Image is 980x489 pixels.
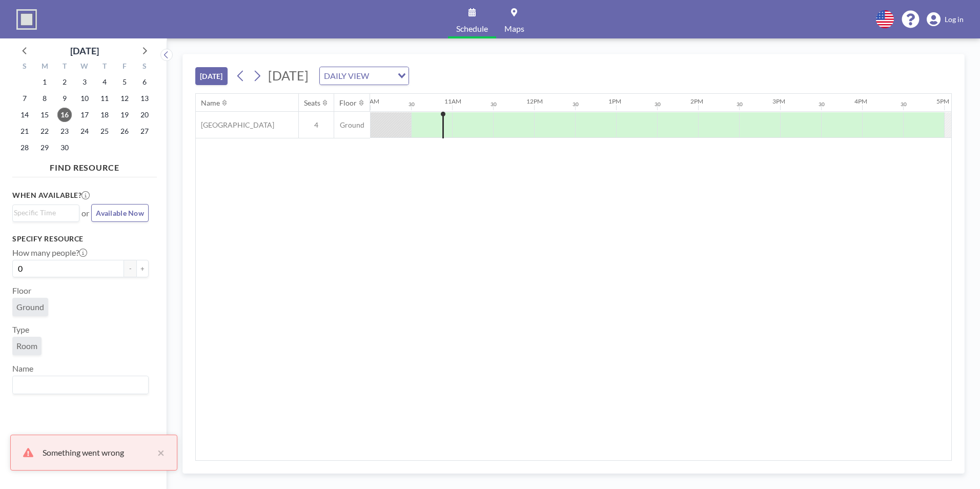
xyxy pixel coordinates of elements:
span: Monday, September 29, 2025 [37,140,52,155]
div: 2PM [690,97,703,105]
span: Friday, September 26, 2025 [117,124,132,138]
div: 10AM [362,97,379,105]
div: Search for option [13,376,148,394]
span: Tuesday, September 2, 2025 [57,75,72,89]
button: [DATE] [195,67,228,85]
span: 4 [299,120,334,130]
span: Friday, September 12, 2025 [117,91,132,106]
span: Tuesday, September 9, 2025 [57,91,72,106]
div: 11AM [444,97,461,105]
div: Search for option [320,67,409,85]
div: T [55,60,75,74]
span: Saturday, September 13, 2025 [137,91,152,106]
div: 30 [409,101,415,108]
span: Friday, September 5, 2025 [117,75,132,89]
span: Friday, September 19, 2025 [117,108,132,122]
input: Search for option [372,69,392,83]
span: Wednesday, September 3, 2025 [77,75,92,89]
div: 30 [655,101,661,108]
span: Wednesday, September 10, 2025 [77,91,92,106]
span: Tuesday, September 16, 2025 [57,108,72,122]
h4: FIND RESOURCE [12,158,157,173]
span: Thursday, September 11, 2025 [97,91,112,106]
span: Monday, September 15, 2025 [37,108,52,122]
a: Log in [927,12,964,27]
div: Something went wrong [43,446,152,459]
span: Schedule [456,25,488,33]
label: How many people? [12,248,87,258]
span: Tuesday, September 23, 2025 [57,124,72,138]
div: [DATE] [70,44,99,58]
div: Search for option [13,205,79,220]
label: Type [12,324,29,335]
div: 30 [901,101,907,108]
div: S [134,60,154,74]
span: Ground [16,302,44,312]
span: Wednesday, September 17, 2025 [77,108,92,122]
span: Monday, September 22, 2025 [37,124,52,138]
div: 30 [573,101,579,108]
div: S [15,60,35,74]
span: Saturday, September 6, 2025 [137,75,152,89]
input: Search for option [14,378,142,392]
img: organization-logo [16,9,37,30]
div: F [114,60,134,74]
span: Room [16,341,37,351]
span: Thursday, September 18, 2025 [97,108,112,122]
div: 30 [737,101,743,108]
h3: Specify resource [12,234,149,243]
span: Ground [334,120,370,130]
span: Wednesday, September 24, 2025 [77,124,92,138]
span: Monday, September 8, 2025 [37,91,52,106]
div: 4PM [854,97,867,105]
span: [DATE] [268,68,309,83]
div: 12PM [526,97,543,105]
input: Search for option [14,207,73,218]
span: DAILY VIEW [322,69,371,83]
button: close [152,446,165,459]
span: Available Now [96,209,144,217]
label: Name [12,363,33,374]
span: Thursday, September 25, 2025 [97,124,112,138]
span: Sunday, September 21, 2025 [17,124,32,138]
label: Floor [12,286,31,296]
div: 1PM [608,97,621,105]
span: Thursday, September 4, 2025 [97,75,112,89]
span: Sunday, September 28, 2025 [17,140,32,155]
span: Tuesday, September 30, 2025 [57,140,72,155]
div: Floor [339,98,357,108]
span: Sunday, September 7, 2025 [17,91,32,106]
span: or [81,208,89,218]
span: Saturday, September 27, 2025 [137,124,152,138]
div: 5PM [936,97,949,105]
div: 3PM [772,97,785,105]
span: Log in [945,15,964,24]
div: 30 [491,101,497,108]
div: M [35,60,55,74]
div: Name [201,98,220,108]
span: Saturday, September 20, 2025 [137,108,152,122]
button: + [136,260,149,277]
button: - [124,260,136,277]
button: Available Now [91,204,149,222]
span: Maps [504,25,524,33]
span: Monday, September 1, 2025 [37,75,52,89]
span: Sunday, September 14, 2025 [17,108,32,122]
span: [GEOGRAPHIC_DATA] [196,120,274,130]
div: 30 [819,101,825,108]
div: W [75,60,95,74]
div: T [94,60,114,74]
div: Seats [304,98,320,108]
